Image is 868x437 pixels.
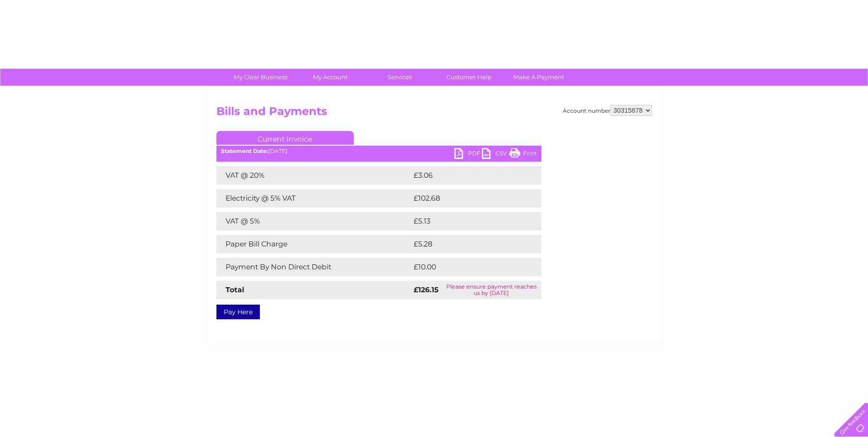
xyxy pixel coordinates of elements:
div: [DATE] [216,148,541,154]
a: My Clear Business [223,69,298,86]
div: Account number [563,105,652,116]
a: CSV [482,148,509,161]
a: Current Invoice [216,131,354,145]
a: My Account [292,69,368,86]
td: £5.28 [411,235,520,253]
strong: Total [226,285,244,294]
a: PDF [454,148,482,161]
td: £10.00 [411,258,523,276]
a: Pay Here [216,305,260,319]
a: Print [509,148,537,161]
strong: £126.15 [414,285,438,294]
td: £5.13 [411,212,518,230]
td: Paper Bill Charge [216,235,411,253]
a: Services [362,69,437,86]
td: Please ensure payment reaches us by [DATE] [442,281,541,299]
td: VAT @ 5% [216,212,411,230]
td: Electricity @ 5% VAT [216,189,411,208]
td: VAT @ 20% [216,166,411,185]
td: £102.68 [411,189,525,208]
b: Statement Date: [221,147,268,154]
td: Payment By Non Direct Debit [216,258,411,276]
a: Customer Help [431,69,507,86]
a: Make A Payment [501,69,577,86]
td: £3.06 [411,166,520,185]
h2: Bills and Payments [216,105,652,122]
